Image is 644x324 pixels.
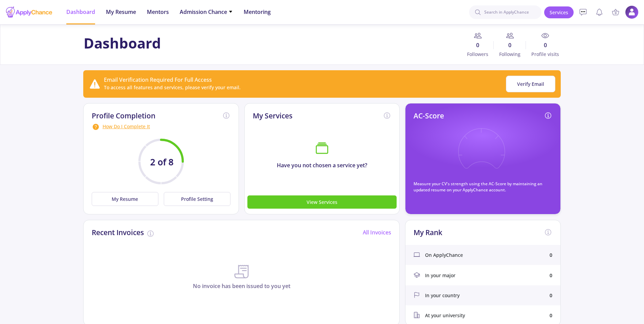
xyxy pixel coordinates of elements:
[550,251,552,259] div: 0
[244,8,271,16] span: Mentoring
[104,84,241,91] div: To access all features and services, please verify your email.
[414,228,442,237] h2: My Rank
[147,8,169,16] span: Mentors
[161,192,230,206] a: Profile Setting
[66,8,95,16] span: Dashboard
[494,41,526,49] span: 0
[425,292,460,299] span: In your country
[550,292,552,299] div: 0
[469,5,541,19] input: Search in ApplyChance
[92,192,161,206] a: My Resume
[247,195,397,209] button: View Services
[92,228,144,237] h2: Recent Invoices
[164,192,230,206] button: Profile Setting
[494,51,526,58] span: Following
[462,41,494,49] span: 0
[414,181,552,193] p: Measure your CV's strength using the AC-Score by maintaining an updated resume on your ApplyChanc...
[92,112,155,120] h2: Profile Completion
[245,161,400,169] p: Have you not chosen a service yet?
[414,112,444,120] h2: AC-Score
[550,312,552,319] div: 0
[544,6,574,18] a: Services
[526,51,560,58] span: Profile visits
[425,312,465,319] span: At your university
[84,282,400,290] p: No invoice has been issued to you yet
[506,76,555,92] button: Verify Email
[84,35,161,52] h1: Dashboard
[104,76,241,84] div: Email Verification Required For Full Access
[92,192,158,206] button: My Resume
[462,51,494,58] span: Followers
[253,112,292,120] h2: My Services
[425,272,456,279] span: In your major
[550,272,552,279] div: 0
[363,229,391,236] a: All Invoices
[180,8,233,16] span: Admission Chance
[526,41,560,49] span: 0
[150,156,174,168] text: 2 of 8
[425,251,463,259] span: On ApplyChance
[247,198,397,206] a: View Services
[92,123,230,131] div: How Do I Complete It
[106,8,136,16] span: My Resume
